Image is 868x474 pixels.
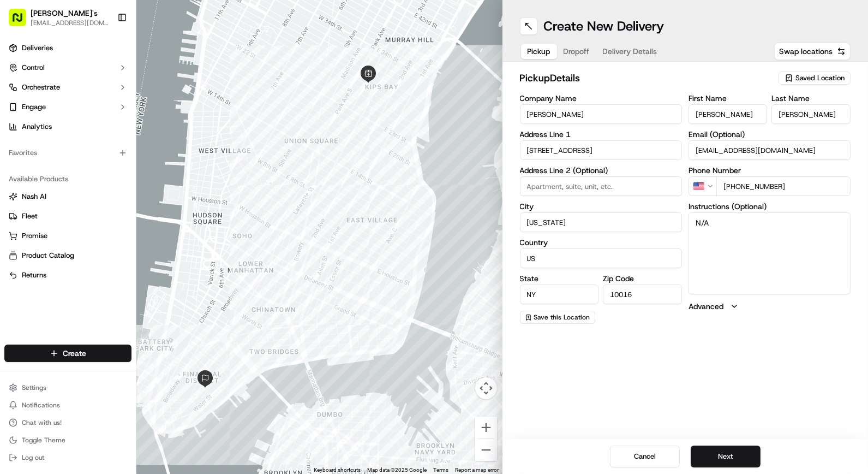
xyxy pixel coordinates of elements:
[771,104,851,124] input: Enter last name
[9,192,127,202] a: Nash AI
[4,4,113,31] button: [PERSON_NAME]'s[EMAIL_ADDRESS][DOMAIN_NAME]
[534,313,590,322] span: Save this Location
[475,377,497,399] button: Map camera controls
[689,140,851,160] input: Enter email address
[475,439,497,461] button: Zoom out
[689,203,851,210] label: Instructions (Optional)
[4,144,131,162] div: Favorites
[689,131,851,138] label: Email (Optional)
[689,94,768,102] label: First Name
[4,380,131,395] button: Settings
[520,167,682,174] label: Address Line 2 (Optional)
[689,301,851,312] button: Advanced
[779,46,833,57] span: Swap locations
[63,348,86,359] span: Create
[22,436,65,445] span: Toggle Theme
[520,248,682,268] input: Enter country
[456,467,499,473] a: Report a map error
[520,104,682,124] input: Enter company name
[610,446,680,467] button: Cancel
[4,188,131,205] button: Nash AI
[22,122,52,132] span: Analytics
[9,231,127,241] a: Promise
[9,251,127,260] a: Product Catalog
[4,450,131,465] button: Log out
[22,63,45,73] span: Control
[716,176,851,196] input: Enter phone number
[774,43,851,60] button: Swap locations
[4,98,131,116] button: Engage
[22,102,46,112] span: Engage
[795,73,845,83] span: Saved Location
[520,285,599,304] input: Enter state
[31,8,98,19] button: [PERSON_NAME]'s
[603,275,682,282] label: Zip Code
[691,446,761,467] button: Next
[520,239,682,246] label: Country
[689,167,851,174] label: Phone Number
[520,140,682,160] input: Enter address
[22,231,47,241] span: Promise
[4,79,131,96] button: Orchestrate
[475,417,497,439] button: Zoom in
[22,211,38,221] span: Fleet
[139,460,175,474] a: Open this area in Google Maps (opens a new window)
[603,285,682,304] input: Enter zip code
[22,453,44,462] span: Log out
[4,415,131,430] button: Chat with us!
[4,345,131,362] button: Create
[564,46,590,57] span: Dropoff
[22,251,74,260] span: Product Catalog
[779,70,851,86] button: Saved Location
[4,118,131,135] a: Analytics
[4,170,131,188] div: Available Products
[520,94,682,102] label: Company Name
[4,59,131,76] button: Control
[434,467,449,473] a: Terms (opens in new tab)
[31,19,109,27] button: [EMAIL_ADDRESS][DOMAIN_NAME]
[520,311,595,324] button: Save this Location
[22,43,53,53] span: Deliveries
[520,70,773,86] h2: pickup Details
[22,270,46,280] span: Returns
[520,275,599,282] label: State
[520,212,682,232] input: Enter city
[771,94,851,102] label: Last Name
[520,131,682,138] label: Address Line 1
[22,82,60,92] span: Orchestrate
[4,208,131,225] button: Fleet
[520,176,682,196] input: Apartment, suite, unit, etc.
[689,212,851,294] textarea: N/A
[520,203,682,210] label: City
[603,46,657,57] span: Delivery Details
[22,383,46,392] span: Settings
[4,266,131,284] button: Returns
[544,17,665,35] h1: Create New Delivery
[4,247,131,264] button: Product Catalog
[22,418,62,427] span: Chat with us!
[22,192,46,202] span: Nash AI
[314,466,361,474] button: Keyboard shortcuts
[4,398,131,413] button: Notifications
[4,432,131,448] button: Toggle Theme
[689,301,723,312] label: Advanced
[528,46,550,57] span: Pickup
[9,211,127,221] a: Fleet
[4,39,131,57] a: Deliveries
[689,104,768,124] input: Enter first name
[9,270,127,280] a: Returns
[139,460,175,474] img: Google
[4,227,131,245] button: Promise
[368,467,427,473] span: Map data ©2025 Google
[22,401,60,410] span: Notifications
